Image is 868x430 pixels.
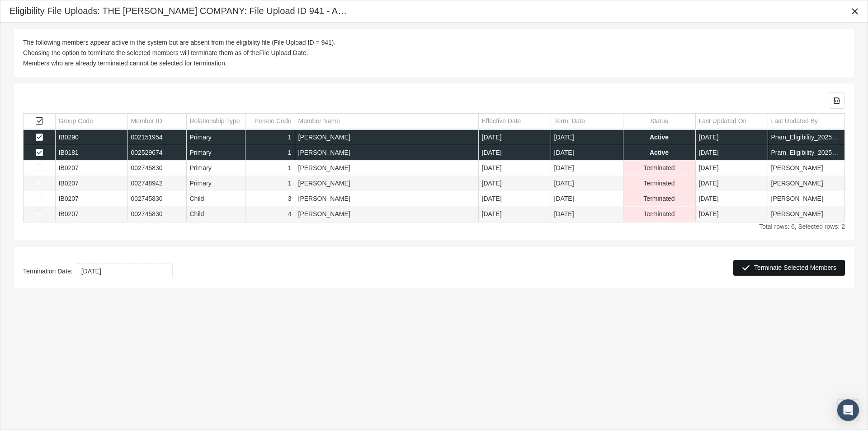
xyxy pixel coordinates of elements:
[127,145,186,161] td: 002529674
[295,207,478,222] td: [PERSON_NAME]
[695,161,768,176] td: [DATE]
[295,176,478,191] td: [PERSON_NAME]
[36,134,43,142] div: Select row
[478,161,551,176] td: [DATE]
[551,207,623,222] td: [DATE]
[186,114,245,129] td: Column Relationship Type
[23,92,845,109] div: Data grid toolbar
[551,191,623,207] td: [DATE]
[245,207,295,222] td: 4
[478,145,551,161] td: [DATE]
[255,117,292,125] div: Person Code
[771,117,818,125] div: Last Updated By
[127,207,186,222] td: 002745830
[551,130,623,145] td: [DATE]
[554,117,585,125] div: Term. Date
[695,207,768,222] td: [DATE]
[623,114,695,129] td: Column Status
[768,207,844,222] td: [PERSON_NAME]
[55,176,127,191] td: IB0207
[478,114,551,129] td: Column Effective Date
[695,176,768,191] td: [DATE]
[55,145,127,161] td: IB0181
[245,191,295,207] td: 3
[23,38,845,47] div: The following members appear active in the system but are absent from the eligibility file (File ...
[847,3,863,19] div: Close
[186,161,245,176] td: Primary
[245,161,295,176] td: 1
[23,49,845,57] div: Choosing the option to terminate the selected members will terminate them as of the .
[245,145,295,161] td: 1
[623,130,695,145] td: Active
[55,207,127,222] td: IB0207
[768,191,844,207] td: [PERSON_NAME]
[127,161,186,176] td: 002745830
[768,130,844,145] td: Pram_Eligibility_202505210746.txt
[295,191,478,207] td: [PERSON_NAME]
[650,117,668,125] div: Status
[127,191,186,207] td: 002745830
[131,117,162,125] div: Member ID
[695,130,768,145] td: [DATE]
[127,176,186,191] td: 002748942
[695,191,768,207] td: [DATE]
[295,145,478,161] td: [PERSON_NAME]
[768,145,844,161] td: Pram_Eligibility_202505210746.txt
[295,161,478,176] td: [PERSON_NAME]
[23,92,845,222] div: Data grid
[478,207,551,222] td: [DATE]
[623,191,695,207] td: Terminated
[23,59,845,68] div: Members who are already terminated cannot be selected for termination.
[127,130,186,145] td: 002151954
[298,117,340,125] div: Member Name
[190,117,240,125] div: Relationship Type
[186,191,245,207] td: Child
[478,176,551,191] td: [DATE]
[55,130,127,145] td: IB0290
[754,264,836,271] span: Terminate Selected Members
[9,5,351,17] div: Eligibility File Uploads: THE [PERSON_NAME] COMPANY: File Upload ID 941 - Absent Members
[245,130,295,145] td: 1
[36,117,43,125] div: Select all
[695,114,768,129] td: Column Last Updated On
[733,260,845,276] div: Terminate Selected Members
[478,191,551,207] td: [DATE]
[551,176,623,191] td: [DATE]
[623,161,695,176] td: Terminated
[127,114,186,129] td: Column Member ID
[551,145,623,161] td: [DATE]
[186,176,245,191] td: Primary
[551,114,623,129] td: Column Term. Date
[699,117,747,125] div: Last Updated On
[59,117,93,125] div: Group Code
[482,117,521,125] div: Effective Date
[695,145,768,161] td: [DATE]
[23,222,845,231] div: Total rows: 6, Selected rows: 2
[768,161,844,176] td: [PERSON_NAME]
[295,114,478,129] td: Column Member Name
[23,267,73,276] b: Termination Date:
[551,161,623,176] td: [DATE]
[623,207,695,222] td: Terminated
[295,130,478,145] td: [PERSON_NAME]
[259,49,306,56] b: File Upload Date
[245,114,295,129] td: Column Person Code
[186,207,245,222] td: Child
[55,191,127,207] td: IB0207
[623,145,695,161] td: Active
[55,114,127,129] td: Column Group Code
[186,130,245,145] td: Primary
[837,399,859,421] div: Open Intercom Messenger
[186,145,245,161] td: Primary
[478,130,551,145] td: [DATE]
[245,176,295,191] td: 1
[768,176,844,191] td: [PERSON_NAME]
[829,92,845,109] div: Export all data to Excel
[55,161,127,176] td: IB0207
[623,176,695,191] td: Terminated
[768,114,844,129] td: Column Last Updated By
[36,149,43,157] div: Select row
